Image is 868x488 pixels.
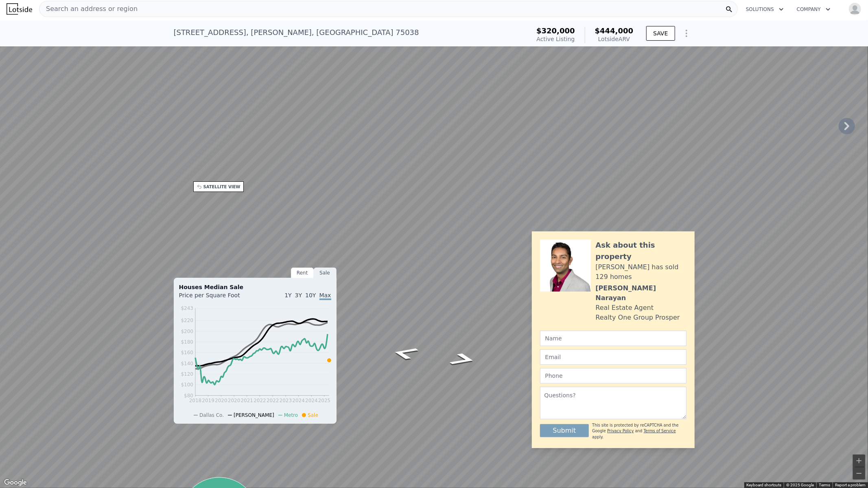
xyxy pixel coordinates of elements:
[39,4,138,14] span: Search an address or region
[203,184,241,190] div: SATELLITE VIEW
[678,25,695,41] button: Show Options
[295,292,302,298] span: 3Y
[540,349,687,365] input: Email
[266,398,279,403] tspan: 2022
[184,393,193,399] tspan: $80
[279,398,292,403] tspan: 2023
[644,429,676,433] a: Terms of Service
[199,412,224,418] span: Dallas Co.
[607,429,634,433] a: Privacy Policy
[181,382,193,388] tspan: $100
[595,35,634,43] div: Lotside ARV
[305,292,316,298] span: 10Y
[181,361,193,366] tspan: $140
[181,329,193,334] tspan: $200
[254,398,266,403] tspan: 2022
[7,3,32,15] img: Lotside
[174,27,419,38] div: [STREET_ADDRESS] , [PERSON_NAME] , [GEOGRAPHIC_DATA] 75038
[739,2,790,17] button: Solutions
[540,424,589,437] button: Submit
[540,368,687,383] input: Phone
[181,350,193,355] tspan: $160
[227,398,240,403] tspan: 2020
[595,26,634,35] span: $444,000
[202,398,214,403] tspan: 2019
[181,339,193,345] tspan: $180
[592,423,686,440] div: This site is protected by reCAPTCHA and the Google and apply.
[596,313,680,322] div: Realty One Group Prosper
[291,268,314,278] div: Rent
[596,303,654,313] div: Real Estate Agent
[536,26,575,35] span: $320,000
[318,398,330,403] tspan: 2025
[596,240,687,262] div: Ask about this property
[181,318,193,324] tspan: $220
[181,371,193,377] tspan: $120
[189,398,201,403] tspan: 2018
[319,292,331,300] span: Max
[848,2,861,15] img: avatar
[646,26,675,41] button: SAVE
[537,36,575,42] span: Active Listing
[284,412,298,418] span: Metro
[790,2,837,17] button: Company
[179,291,255,304] div: Price per Square Foot
[596,283,687,303] div: [PERSON_NAME] Narayan
[540,331,687,346] input: Name
[308,412,318,418] span: Sale
[305,398,318,403] tspan: 2024
[284,292,291,298] span: 1Y
[596,262,687,282] div: [PERSON_NAME] has sold 129 homes
[215,398,227,403] tspan: 2020
[234,412,274,418] span: [PERSON_NAME]
[181,305,193,311] tspan: $243
[179,283,331,291] div: Houses Median Sale
[241,398,253,403] tspan: 2021
[292,398,305,403] tspan: 2024
[314,268,337,278] div: Sale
